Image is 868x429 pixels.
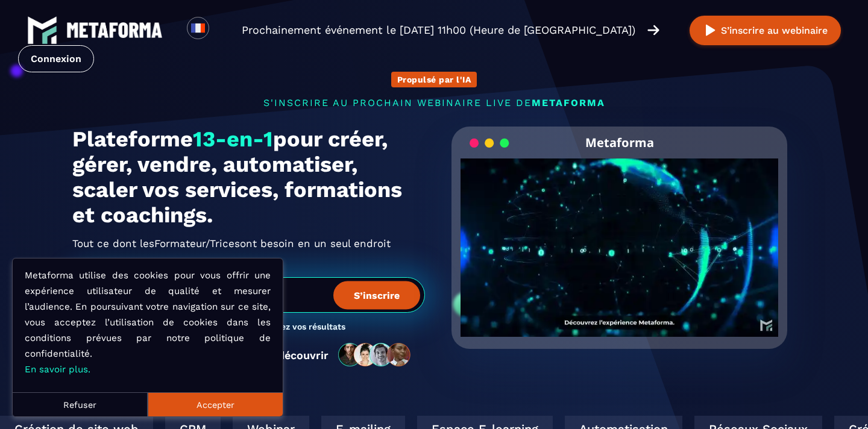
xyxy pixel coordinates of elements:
[209,17,239,43] div: Search for option
[703,23,718,38] img: play
[690,16,841,45] button: S’inscrire au webinaire
[72,97,796,108] p: s'inscrire au prochain webinaire live de
[193,127,273,152] span: 13-en-1
[148,392,283,416] button: Accepter
[647,23,659,37] img: arrow-right
[258,322,345,333] h3: Boostez vos résultats
[335,342,415,368] img: community-people
[532,97,605,108] span: METAFORMA
[66,22,163,38] img: logo
[333,281,420,309] button: S’inscrire
[461,158,778,317] video: Your browser does not support the video tag.
[72,127,425,228] h1: Plateforme pour créer, gérer, vendre, automatiser, scaler vos services, formations et coachings.
[242,22,635,39] p: Prochainement événement le [DATE] 11h00 (Heure de [GEOGRAPHIC_DATA])
[190,20,206,36] img: fr
[18,45,94,72] a: Connexion
[219,23,228,37] input: Search for option
[470,137,509,149] img: loading
[25,268,271,377] p: Metaforma utilise des cookies pour vous offrir une expérience utilisateur de qualité et mesurer l...
[27,15,57,45] img: logo
[72,234,425,253] h2: Tout ce dont les ont besoin en un seul endroit
[25,364,90,375] a: En savoir plus.
[13,392,148,416] button: Refuser
[585,127,654,158] h2: Metaforma
[154,234,240,253] span: Formateur/Trices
